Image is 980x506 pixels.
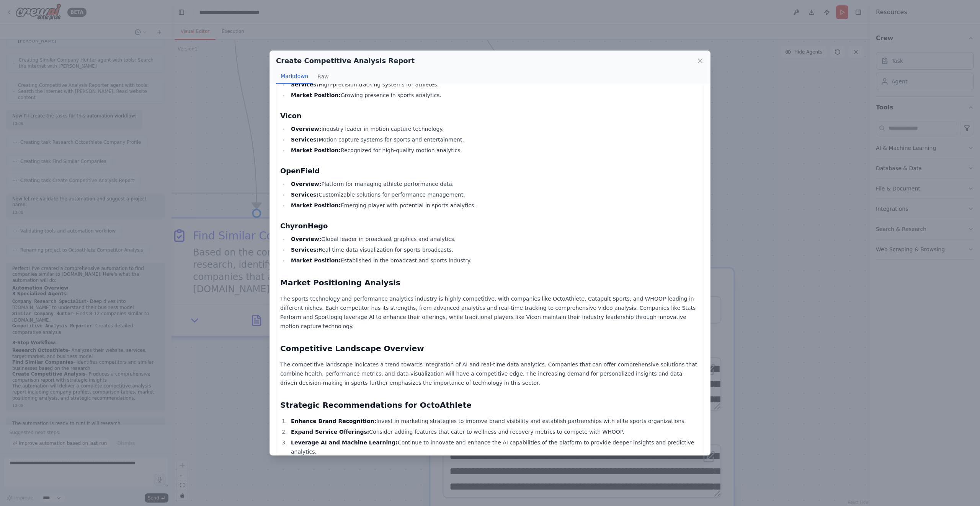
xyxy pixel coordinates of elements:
strong: Overview: [291,126,321,132]
li: Invest in marketing strategies to improve brand visibility and establish partnerships with elite ... [289,417,700,426]
strong: Services: [291,247,318,253]
strong: Enhance Brand Recognition: [291,418,376,424]
h2: Strategic Recommendations for OctoAthlete [280,400,700,410]
strong: Services: [291,192,318,198]
p: The sports technology and performance analytics industry is highly competitive, with companies li... [280,294,700,331]
li: Consider adding features that cater to wellness and recovery metrics to compete with WHOOP. [289,427,700,436]
li: Established in the broadcast and sports industry. [289,256,700,265]
strong: Market Position: [291,202,341,208]
li: Global leader in broadcast graphics and analytics. [289,234,700,244]
li: Customizable solutions for performance management. [289,190,700,199]
strong: Overview: [291,236,321,242]
strong: Services: [291,81,318,88]
li: Motion capture systems for sports and entertainment. [289,135,700,144]
strong: Market Position: [291,257,341,264]
li: Growing presence in sports analytics. [289,91,700,100]
h3: OpenField [280,166,700,176]
strong: Overview: [291,181,321,187]
strong: Market Position: [291,147,341,153]
li: Emerging player with potential in sports analytics. [289,201,700,210]
strong: Market Position: [291,92,341,98]
li: Industry leader in motion capture technology. [289,124,700,133]
li: High-precision tracking systems for athletes. [289,80,700,89]
li: Recognized for high-quality motion analytics. [289,146,700,155]
h2: Market Positioning Analysis [280,277,700,288]
h2: Create Competitive Analysis Report [276,55,415,66]
button: Raw [313,69,333,84]
strong: Leverage AI and Machine Learning: [291,439,398,446]
h2: Competitive Landscape Overview [280,343,700,354]
strong: Expand Service Offerings: [291,429,369,435]
button: Markdown [276,69,313,84]
strong: Services: [291,137,318,143]
p: The competitive landscape indicates a trend towards integration of AI and real-time data analytic... [280,360,700,387]
li: Platform for managing athlete performance data. [289,179,700,189]
li: Continue to innovate and enhance the AI capabilities of the platform to provide deeper insights a... [289,438,700,456]
li: Real-time data visualization for sports broadcasts. [289,245,700,254]
h3: Vicon [280,111,700,121]
h3: ChyronHego [280,221,700,231]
